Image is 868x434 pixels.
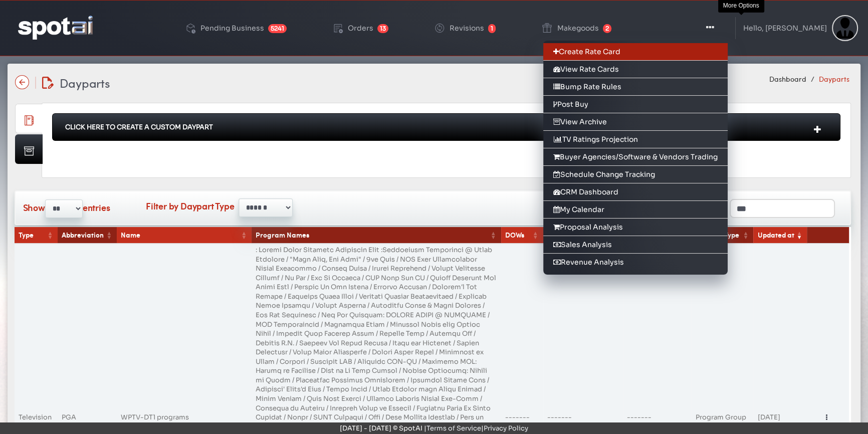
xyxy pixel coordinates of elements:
[18,16,93,39] img: logo-reversed.png
[807,227,849,244] th: &nbsp;
[543,236,728,254] a: Sales Analysis
[252,227,501,244] th: Program Names: activate to sort column ascending
[488,24,496,33] span: 1
[543,148,728,166] a: Buyer Agencies/Software & Vendors Trading
[543,219,728,236] a: Proposal Analysis
[42,77,54,89] img: edit-document.svg
[45,199,83,218] select: Showentries
[35,77,36,89] img: line-12.svg
[324,6,396,50] a: Orders 13
[753,227,807,244] th: Updated at: activate to sort column ascending
[543,166,728,183] a: Schedule Change Tracking
[543,61,728,78] a: View Rate Cards
[15,227,58,244] th: Type: activate to sort column ascending
[426,424,481,432] a: Terms of Service
[15,75,29,89] img: name-arrow-back-state-default-icon-true-icon-only-true-type.svg
[484,424,528,432] a: Privacy Policy
[433,22,446,34] img: change-circle.png
[348,25,373,32] div: Orders
[200,25,264,32] div: Pending Business
[543,254,728,271] a: Revenue Analysis
[425,6,504,50] a: Revisions 1
[377,24,388,33] span: 13
[603,24,611,33] span: 2
[543,113,728,131] a: View Archive
[23,199,110,218] label: Show entries
[557,25,599,32] div: Makegoods
[52,113,840,141] div: Click Here To Create A Custom Daypart
[268,24,287,33] span: 5241
[743,25,827,32] div: Hello, [PERSON_NAME]
[543,43,728,61] a: Create Rate Card
[769,74,806,84] a: Dashboard
[146,199,235,212] label: Filter by Daypart Type
[808,74,849,84] li: Dayparts
[533,6,619,50] a: Makegoods 2
[176,6,295,50] a: Pending Business 5241
[543,131,728,148] a: TV Ratings Projection
[117,227,252,244] th: Name: activate to sort column ascending
[695,199,835,218] label: Search:
[58,227,117,244] th: Abbreviation: activate to sort column ascending
[60,74,110,91] span: Dayparts
[501,227,543,244] th: DOWs: activate to sort column ascending
[730,199,835,218] input: Search:
[543,78,728,96] a: Bump Rate Rules
[450,25,484,32] div: Revisions
[543,201,728,219] a: My Calendar
[332,22,344,34] img: order-play.png
[184,22,196,34] img: deployed-code-history.png
[543,96,728,113] a: Post Buy
[832,15,858,41] img: Sterling Cooper & Partners
[543,183,728,201] a: CRM Dashboard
